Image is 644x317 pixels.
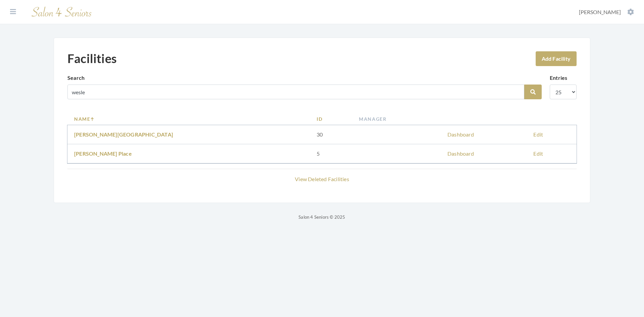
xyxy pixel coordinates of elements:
[310,144,352,163] td: 5
[577,8,636,16] button: [PERSON_NAME]
[67,51,117,66] h1: Facilities
[295,176,349,182] a: View Deleted Facilities
[67,74,85,82] label: Search
[550,74,567,82] label: Entries
[310,125,352,144] td: 30
[67,85,524,99] input: Search by name
[74,150,132,157] a: [PERSON_NAME] Place
[533,131,543,138] a: Edit
[447,131,474,138] a: Dashboard
[533,150,543,157] a: Edit
[352,113,441,125] th: Manager
[74,131,173,138] a: [PERSON_NAME][GEOGRAPHIC_DATA]
[579,9,621,15] span: [PERSON_NAME]
[74,115,303,122] a: Name
[447,150,474,157] a: Dashboard
[28,4,95,20] img: Salon 4 Seniors
[536,51,577,66] a: Add Facility
[54,213,590,221] p: Salon 4 Seniors © 2025
[317,115,345,122] a: ID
